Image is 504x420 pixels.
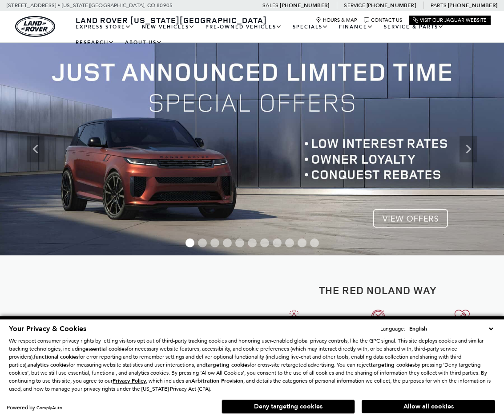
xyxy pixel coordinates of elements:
[413,17,487,23] a: Visit Our Jaguar Website
[344,2,365,8] span: Service
[36,405,62,411] a: ComplyAuto
[120,35,168,50] a: About Us
[248,238,257,247] span: Go to slide 6
[70,15,272,25] a: Land Rover [US_STATE][GEOGRAPHIC_DATA]
[9,337,495,393] p: We respect consumer privacy rights by letting visitors opt out of third-party tracking cookies an...
[27,136,44,162] div: Previous
[85,345,127,352] strong: essential cookies
[198,238,207,247] span: Go to slide 2
[407,324,495,333] select: Language Select
[191,377,243,384] strong: Arbitration Provision
[7,405,62,411] div: Powered by
[460,136,477,162] div: Next
[259,284,498,296] h2: The Red Noland Way
[185,238,194,247] span: Go to slide 1
[34,353,78,360] strong: functional cookies
[280,2,329,9] a: [PHONE_NUMBER]
[70,19,137,35] a: EXPRESS STORE
[273,238,282,247] span: Go to slide 8
[262,2,278,8] span: Sales
[210,238,219,247] span: Go to slide 3
[310,238,319,247] span: Go to slide 11
[15,16,55,37] a: land-rover
[367,2,416,9] a: [PHONE_NUMBER]
[113,377,146,384] u: Privacy Policy
[287,19,334,35] a: Specials
[206,361,250,368] strong: targeting cookies
[70,19,491,50] nav: Main Navigation
[76,15,267,25] span: Land Rover [US_STATE][GEOGRAPHIC_DATA]
[28,361,69,368] strong: analytics cookies
[222,400,355,414] button: Deny targeting cookies
[137,19,200,35] a: New Vehicles
[364,17,402,23] a: Contact Us
[380,326,405,331] div: Language:
[9,324,86,334] span: Your Privacy & Cookies
[113,378,146,384] a: Privacy Policy
[316,17,357,23] a: Hours & Map
[7,2,173,8] a: [STREET_ADDRESS] • [US_STATE][GEOGRAPHIC_DATA], CO 80905
[51,300,201,384] iframe: YouTube video player
[431,2,447,8] span: Parts
[223,238,232,247] span: Go to slide 4
[285,238,294,247] span: Go to slide 9
[334,19,379,35] a: Finance
[70,35,120,50] a: Research
[235,238,244,247] span: Go to slide 5
[371,361,415,368] strong: targeting cookies
[260,238,269,247] span: Go to slide 7
[200,19,287,35] a: Pre-Owned Vehicles
[448,2,497,9] a: [PHONE_NUMBER]
[15,16,55,37] img: Land Rover
[298,238,306,247] span: Go to slide 10
[379,19,449,35] a: Service & Parts
[362,400,495,413] button: Allow all cookies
